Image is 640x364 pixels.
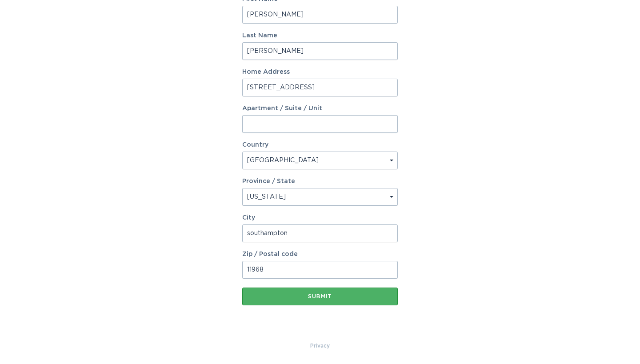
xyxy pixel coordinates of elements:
div: Submit [247,294,393,299]
label: Apartment / Suite / Unit [242,105,398,112]
label: Last Name [242,32,398,39]
a: Privacy Policy & Terms of Use [310,341,330,351]
label: City [242,215,398,221]
label: Country [242,142,268,148]
button: Submit [242,288,398,305]
label: Zip / Postal code [242,251,398,257]
label: Home Address [242,69,398,75]
label: Province / State [242,178,295,184]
